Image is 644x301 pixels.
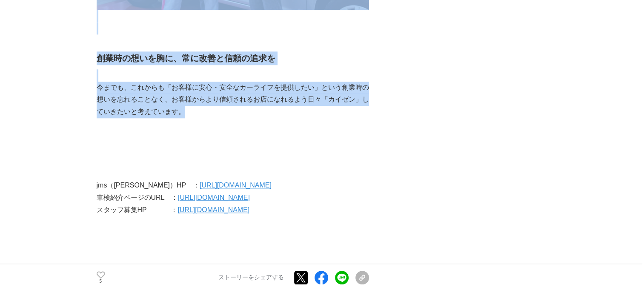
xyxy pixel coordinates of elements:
a: [URL][DOMAIN_NAME] [178,194,250,201]
p: 5 [97,279,105,284]
p: 今までも、これからも「お客様に安心・安全なカーライフを提供したい」という創業時の想いを忘れることなく、お客様からより信頼されるお店になれるよう日々「カイゼン」していきたいと考えています。 [97,82,369,118]
h2: 創業時の想いを胸に、常に改善と信頼の追求を [97,51,369,65]
p: スタッフ募集HP ： [97,204,369,216]
a: [URL][DOMAIN_NAME] [177,206,249,213]
p: ストーリーをシェアする [218,274,284,281]
p: jms（[PERSON_NAME]）HP ： [97,179,369,192]
a: [URL][DOMAIN_NAME] [200,182,272,189]
p: 車検紹介ページのURL ： [97,192,369,204]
